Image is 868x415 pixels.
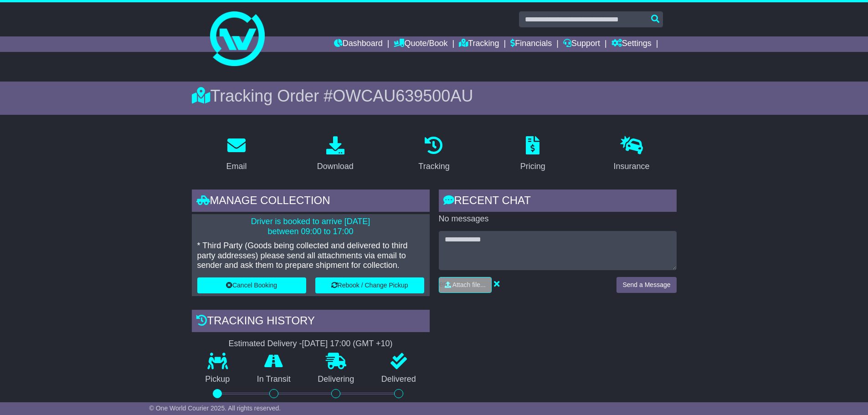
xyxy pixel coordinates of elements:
[192,374,244,384] p: Pickup
[459,36,499,52] a: Tracking
[197,217,424,236] p: Driver is booked to arrive [DATE] between 09:00 to 17:00
[394,36,447,52] a: Quote/Book
[611,36,652,52] a: Settings
[302,339,393,349] div: [DATE] 17:00 (GMT +10)
[192,339,430,349] div: Estimated Delivery -
[608,133,656,176] a: Insurance
[317,160,354,173] div: Download
[220,133,252,176] a: Email
[304,374,368,384] p: Delivering
[192,310,430,334] div: Tracking history
[439,190,677,214] div: RECENT CHAT
[226,160,247,173] div: Email
[514,133,551,176] a: Pricing
[315,277,424,293] button: Rebook / Change Pickup
[333,87,473,105] span: OWCAU639500AU
[510,36,552,52] a: Financials
[192,190,430,214] div: Manage collection
[368,374,430,384] p: Delivered
[243,374,304,384] p: In Transit
[614,160,650,173] div: Insurance
[616,277,676,293] button: Send a Message
[412,133,455,176] a: Tracking
[197,241,424,271] p: * Third Party (Goods being collected and delivered to third party addresses) please send all atta...
[149,405,281,412] span: © One World Courier 2025. All rights reserved.
[197,277,306,293] button: Cancel Booking
[439,214,677,224] p: No messages
[311,133,360,176] a: Download
[563,36,600,52] a: Support
[192,86,677,106] div: Tracking Order #
[334,36,383,52] a: Dashboard
[418,160,449,173] div: Tracking
[520,160,545,173] div: Pricing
